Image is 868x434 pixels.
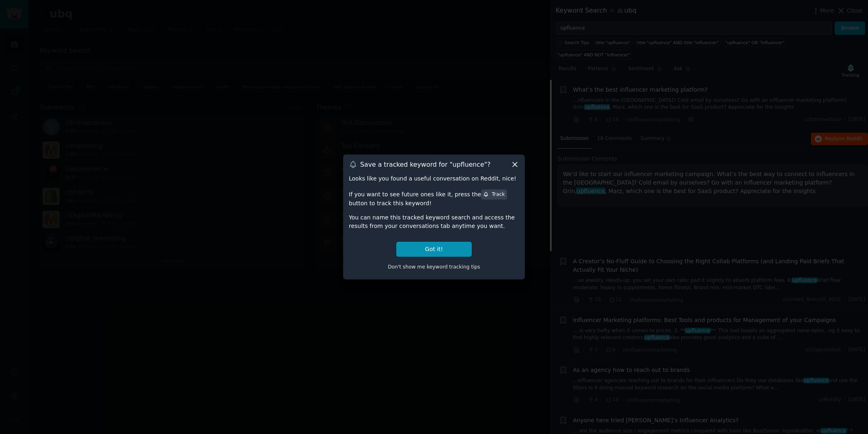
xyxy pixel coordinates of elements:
div: Track [483,191,505,198]
h3: Save a tracked keyword for " upfluence "? [360,160,490,169]
div: You can name this tracked keyword search and access the results from your conversations tab anyti... [349,213,519,230]
div: If you want to see future ones like it, press the button to track this keyword! [349,189,519,207]
span: Don't show me keyword tracking tips [388,264,480,270]
button: Got it! [396,242,472,257]
div: Looks like you found a useful conversation on Reddit, nice! [349,174,519,183]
